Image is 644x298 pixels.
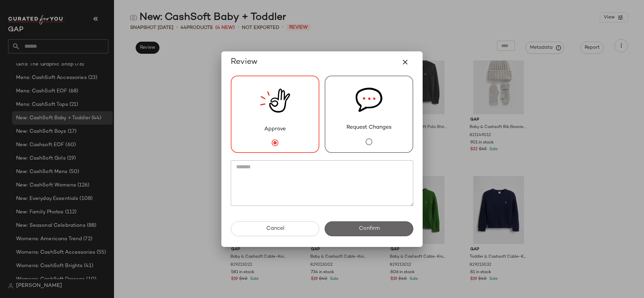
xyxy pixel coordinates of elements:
img: review_new_snapshot.RGmwQ69l.svg [260,76,290,125]
span: Cancel [266,225,284,232]
span: Request Changes [346,124,391,132]
span: Confirm [358,225,379,232]
img: svg%3e [356,76,382,124]
span: Approve [264,125,286,133]
button: Confirm [325,221,413,236]
button: Cancel [231,221,319,236]
span: Review [231,57,258,68]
